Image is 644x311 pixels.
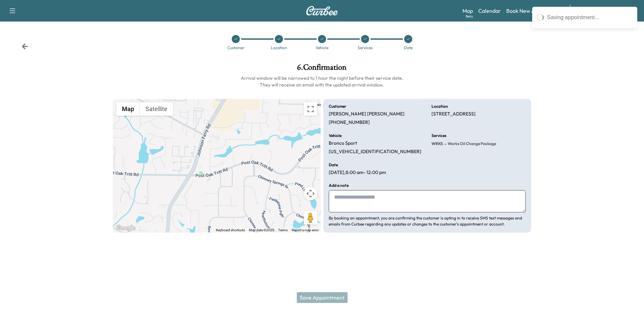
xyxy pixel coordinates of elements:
p: [PHONE_NUMBER] [329,119,370,126]
span: WRKS [431,141,443,146]
div: Back [22,43,28,50]
p: [US_VEHICLE_IDENTIFICATION_NUMBER] [329,149,421,155]
h1: 6 . Confirmation [113,63,532,75]
div: Services [358,46,373,50]
h6: Arrival window will be narrowed to 1 hour the night before their service date. They will receive ... [113,75,532,88]
a: MapBeta [462,7,473,15]
p: [PERSON_NAME] [PERSON_NAME] [329,111,405,117]
button: Map camera controls [304,187,317,200]
h6: Date [329,163,338,167]
span: Works Oil Change Package [446,141,496,146]
img: Google [115,224,137,233]
div: Vehicle [316,46,328,50]
div: Customer [227,46,245,50]
button: Show street map [116,102,140,116]
button: Drag Pegman onto the map to open Street View [304,211,317,224]
h6: Services [431,134,446,138]
a: Terms (opens in new tab) [278,228,288,232]
button: Toggle fullscreen view [304,102,317,116]
p: Bronco Sport [329,140,357,146]
div: Saving appointment... [547,13,633,22]
a: Report a map error [292,228,319,232]
div: Date [404,46,413,50]
a: Calendar [478,7,501,15]
p: By booking an appointment, you are confirming the customer is opting in to receive SMS text messa... [329,215,526,227]
div: Location [271,46,287,50]
img: Curbee Logo [306,6,338,15]
span: - [443,140,446,147]
button: Keyboard shortcuts [216,228,245,233]
p: [DATE] , 8:00 am - 12:00 pm [329,170,386,176]
h6: Add a note [329,183,349,187]
div: Beta [466,14,473,19]
h6: Location [431,104,448,108]
a: Book New Appointment [506,7,563,15]
p: [STREET_ADDRESS] [431,111,476,117]
button: Show satellite imagery [140,102,173,116]
h6: Vehicle [329,134,342,138]
span: Map data ©2025 [249,228,274,232]
a: Open this area in Google Maps (opens a new window) [115,224,137,233]
h6: Customer [329,104,346,108]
